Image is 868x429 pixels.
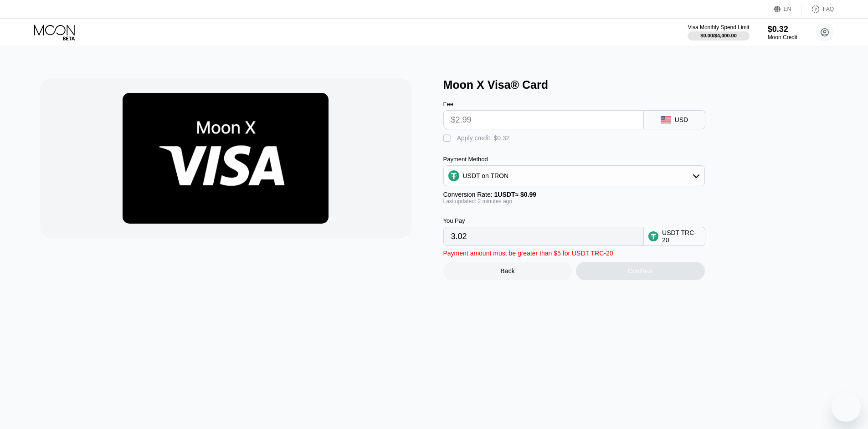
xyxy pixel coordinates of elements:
div: $0.32 [768,25,797,34]
div: $0.32Moon Credit [768,25,797,41]
div: Last updated: 2 minutes ago [443,198,705,204]
div: USDT TRC-20 [662,229,700,244]
span: 1 USDT ≈ $0.99 [494,191,537,198]
div: Payment amount must be greater than $5 for USDT TRC-20 [443,250,613,257]
input: $0.00 [451,111,636,129]
div: EN [774,5,802,14]
div: Visa Monthly Spend Limit$0.00/$4,000.00 [688,24,749,41]
div: EN [784,6,791,12]
div: FAQ [802,5,834,14]
div: Moon X Visa® Card [443,78,837,92]
div: USDT on TRON [463,172,509,179]
div: Fee [443,101,644,107]
div: $0.00 / $4,000.00 [700,33,737,38]
div: Payment Method [443,156,705,163]
div: Moon Credit [768,34,797,41]
div: FAQ [823,6,834,12]
div: Apply credit: $0.32 [457,134,510,142]
div: Conversion Rate: [443,191,705,198]
div: USDT on TRON [444,167,704,185]
div: Back [500,267,514,275]
div:  [443,134,452,143]
iframe: Button to launch messaging window [832,393,861,422]
div: Back [443,262,572,280]
div: USD [675,116,688,123]
div: Visa Monthly Spend Limit [688,24,749,31]
div: You Pay [443,217,644,224]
